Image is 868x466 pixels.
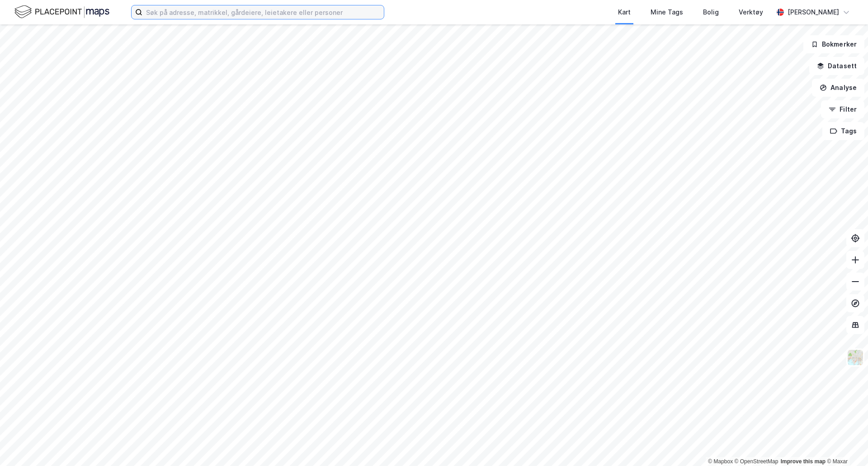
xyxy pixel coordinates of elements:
[823,423,868,466] div: Kontrollprogram for chat
[14,4,109,20] img: logo.f888ab2527a4732fd821a326f86c7f29.svg
[618,7,631,18] div: Kart
[823,423,868,466] iframe: Chat Widget
[739,7,763,18] div: Verktøy
[651,7,683,18] div: Mine Tags
[703,7,719,18] div: Bolig
[788,7,839,18] div: [PERSON_NAME]
[142,5,384,19] input: Søk på adresse, matrikkel, gårdeiere, leietakere eller personer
